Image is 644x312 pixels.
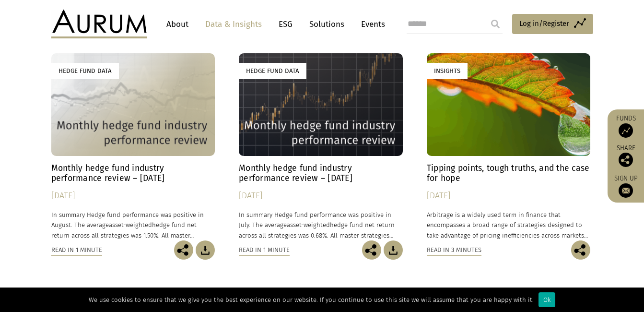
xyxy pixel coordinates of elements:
img: Access Funds [619,123,633,138]
div: [DATE] [51,189,215,203]
img: Sign up to our newsletter [619,183,633,198]
p: Arbitrage is a widely used term in finance that encompasses a broad range of strategies designed ... [427,210,591,240]
div: Share [612,145,639,167]
img: Download Article [384,240,403,260]
a: Sign up [612,174,639,198]
span: asset-weighted [287,221,330,228]
img: Share this post [174,240,193,260]
div: Insights [427,63,468,79]
a: Events [356,15,385,33]
div: Read in 1 minute [239,245,290,255]
input: Submit [486,14,505,34]
img: Share this post [571,240,590,260]
div: [DATE] [427,189,591,203]
div: Ok [539,292,555,307]
img: Share this post [619,153,633,167]
span: asset-weighted [109,221,152,228]
div: [DATE] [239,189,403,203]
div: Read in 3 minutes [427,245,481,255]
h4: Tipping points, tough truths, and the case for hope [427,163,591,183]
a: Insights Tipping points, tough truths, and the case for hope [DATE] Arbitrage is a widely used te... [427,53,591,240]
p: In summary Hedge fund performance was positive in August. The average hedge fund net return acros... [51,210,215,240]
h4: Monthly hedge fund industry performance review – [DATE] [239,163,403,183]
div: Read in 1 minute [51,245,102,255]
a: Data & Insights [200,15,267,33]
a: Log in/Register [512,14,593,34]
div: Hedge Fund Data [239,63,306,79]
a: Hedge Fund Data Monthly hedge fund industry performance review – [DATE] [DATE] In summary Hedge f... [51,53,215,240]
a: About [162,15,193,33]
p: In summary Hedge fund performance was positive in July. The average hedge fund net return across ... [239,210,403,240]
img: Share this post [362,240,381,260]
a: Funds [612,114,639,138]
div: Hedge Fund Data [51,63,119,79]
span: Log in/Register [519,18,569,29]
a: Hedge Fund Data Monthly hedge fund industry performance review – [DATE] [DATE] In summary Hedge f... [239,53,403,240]
img: Download Article [196,240,215,260]
img: Aurum [51,10,147,38]
a: Solutions [304,15,349,33]
a: ESG [274,15,297,33]
h4: Monthly hedge fund industry performance review – [DATE] [51,163,215,183]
